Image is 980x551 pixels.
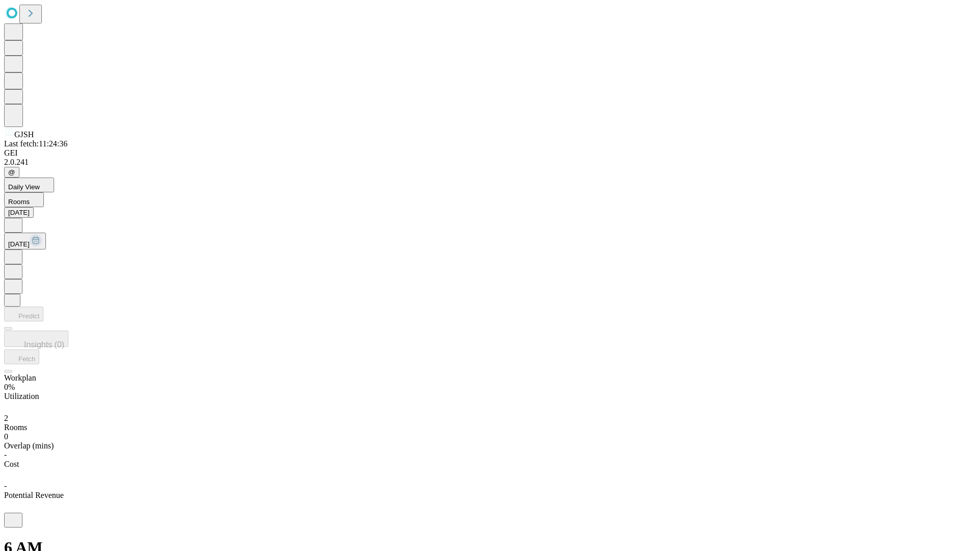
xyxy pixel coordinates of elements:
[4,207,34,218] button: [DATE]
[4,167,19,178] button: @
[14,130,34,139] span: GJSH
[4,460,19,468] span: Cost
[4,148,976,158] div: GEI
[8,183,40,191] span: Daily View
[4,233,46,249] button: [DATE]
[8,240,30,248] span: [DATE]
[8,198,30,206] span: Rooms
[4,178,54,192] button: Daily View
[4,307,43,321] button: Predict
[4,383,15,391] span: 0%
[4,423,27,432] span: Rooms
[4,441,54,450] span: Overlap (mins)
[4,414,8,422] span: 2
[4,158,976,167] div: 2.0.241
[4,432,8,441] span: 0
[4,491,64,499] span: Potential Revenue
[4,192,44,207] button: Rooms
[4,349,39,364] button: Fetch
[24,340,64,349] span: Insights (0)
[4,331,68,347] button: Insights (0)
[8,168,15,176] span: @
[4,450,7,459] span: -
[4,373,36,382] span: Workplan
[4,392,39,400] span: Utilization
[4,139,67,148] span: Last fetch: 11:24:36
[4,482,7,490] span: -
